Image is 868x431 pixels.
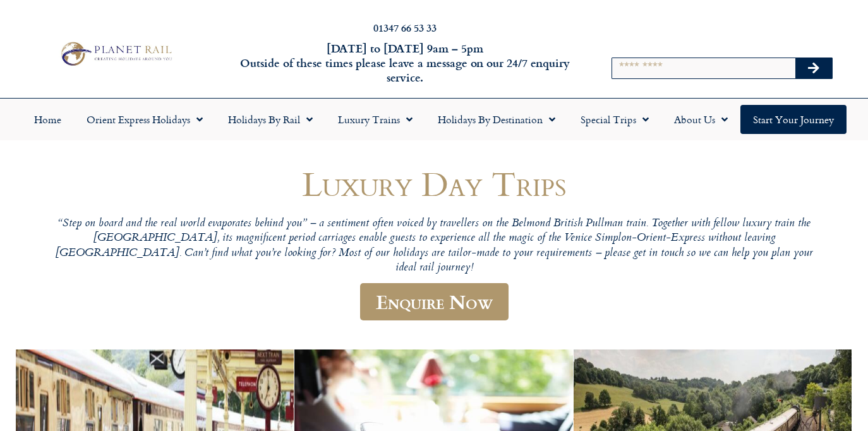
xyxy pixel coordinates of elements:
[795,58,832,78] button: Search
[568,105,661,134] a: Special Trips
[55,217,813,276] p: “Step on board and the real world evaporates behind you” – a sentiment often voiced by travellers...
[661,105,740,134] a: About Us
[740,105,847,134] a: Start your Journey
[56,39,175,68] img: Planet Rail Train Holidays Logo
[74,105,215,134] a: Orient Express Holidays
[234,41,576,85] h6: [DATE] to [DATE] 9am – 5pm Outside of these times please leave a message on our 24/7 enquiry serv...
[55,165,813,202] h1: Luxury Day Trips
[425,105,568,134] a: Holidays by Destination
[325,105,425,134] a: Luxury Trains
[360,283,509,320] a: Enquire Now
[6,105,862,134] nav: Menu
[215,105,325,134] a: Holidays by Rail
[373,20,437,35] a: 01347 66 53 33
[21,105,74,134] a: Home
